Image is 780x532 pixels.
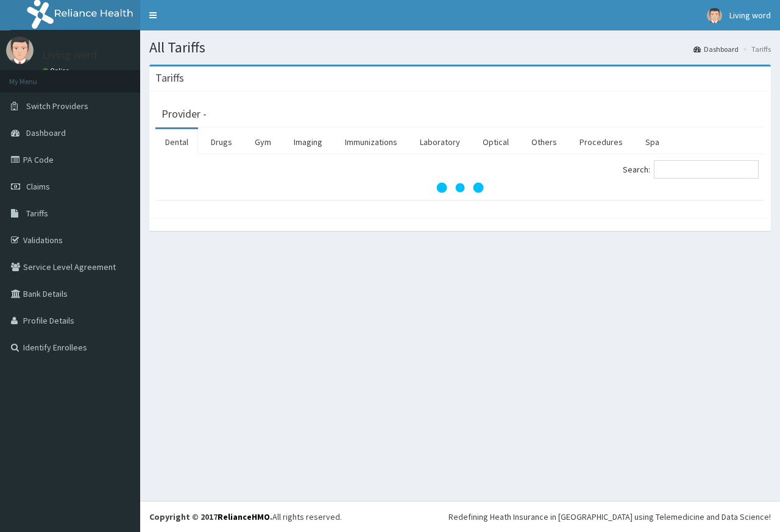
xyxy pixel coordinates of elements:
span: Living word [729,10,771,21]
a: Gym [245,129,281,155]
div: Redefining Heath Insurance in [GEOGRAPHIC_DATA] using Telemedicine and Data Science! [448,511,771,523]
li: Tariffs [740,44,771,54]
footer: All rights reserved. [140,501,780,532]
a: Optical [473,129,519,155]
a: Dashboard [693,44,739,54]
h3: Tariffs [155,73,184,83]
input: Search: [654,160,759,179]
p: Living word [43,49,97,60]
img: User Image [707,8,722,23]
svg: audio-loading [436,163,484,212]
span: Tariffs [26,208,48,219]
a: Others [522,129,567,155]
a: Online [43,66,72,75]
a: Imaging [284,129,332,155]
a: Spa [636,129,669,155]
h1: All Tariffs [149,40,771,55]
a: Procedures [570,129,633,155]
a: Drugs [201,129,242,155]
h3: Provider - [161,108,207,119]
a: RelianceHMO [218,511,270,522]
img: User Image [6,37,34,64]
label: Search: [623,160,759,179]
a: Immunizations [335,129,407,155]
a: Laboratory [410,129,470,155]
span: Switch Providers [26,101,88,112]
strong: Copyright © 2017 . [149,511,272,522]
span: Dashboard [26,127,66,138]
a: Dental [155,129,198,155]
span: Claims [26,181,50,192]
